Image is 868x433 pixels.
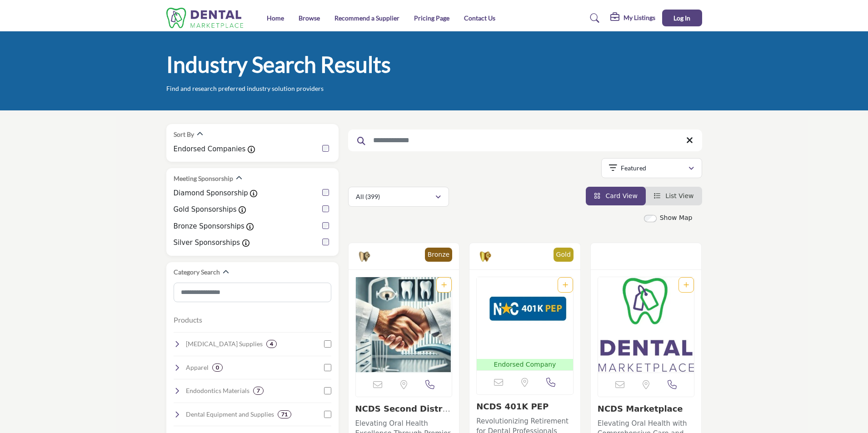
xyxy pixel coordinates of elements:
button: Featured [601,158,702,178]
input: Bronze Sponsorships checkbox [322,222,329,229]
label: Show Map [660,213,693,223]
input: Endorsed Companies checkbox [322,145,329,152]
h2: Sort By [174,130,194,139]
img: NCDS 401K PEP [477,277,573,359]
button: Log In [662,10,702,26]
div: 7 Results For Endodontics Materials [253,387,264,395]
h4: Dental Equipment and Supplies: Essential dental chairs, lights, suction devices, and other clinic... [186,410,274,419]
div: 71 Results For Dental Equipment and Supplies [278,410,291,418]
h4: Oral Surgery Supplies: Instruments and materials for surgical procedures, extractions, and bone g... [186,339,263,348]
p: All (399) [356,192,380,201]
input: Select Endodontics Materials checkbox [324,387,331,394]
label: Gold Sponsorships [174,204,237,215]
a: NCDS 401K PEP [476,402,549,411]
a: Add To List [563,281,568,289]
label: Diamond Sponsorship [174,188,248,199]
a: Open Listing in new tab [356,277,452,373]
b: 71 [281,411,288,418]
h2: Category Search [174,268,220,277]
h4: Endodontics Materials: Supplies for root canal treatments, including sealers, files, and obturati... [186,386,249,395]
span: List View [665,192,693,199]
p: Find and research preferred industry solution providers [166,84,324,93]
label: Silver Sponsorships [174,238,240,248]
div: 4 Results For Oral Surgery Supplies [266,340,277,348]
p: Featured [621,164,646,173]
input: Select Oral Surgery Supplies checkbox [324,340,331,348]
p: Bronze [428,250,449,259]
h3: NCDS Marketplace [598,404,695,414]
b: 4 [270,341,273,347]
div: 0 Results For Apparel [212,363,223,372]
input: Select Dental Equipment and Supplies checkbox [324,411,331,418]
p: Gold [556,250,571,259]
a: Open Listing in new tab [477,277,573,370]
a: Open Listing in new tab [598,277,694,373]
a: NCDS Marketplace [598,404,683,413]
a: Pricing Page [414,14,449,22]
a: Add To List [683,281,689,289]
label: Bronze Sponsorships [174,221,244,232]
a: Contact Us [464,14,495,22]
img: Site Logo [166,8,248,28]
h4: Apparel: Clothing and uniforms for dental professionals. [186,363,209,372]
input: Search Category [174,283,331,302]
img: NCDS Marketplace [598,277,694,373]
input: Gold Sponsorships checkbox [322,205,329,212]
h5: My Listings [624,14,655,22]
h1: Industry Search Results [166,50,391,79]
a: Search [581,11,605,25]
label: Endorsed Companies [174,144,246,154]
span: Card View [605,192,637,199]
input: Search Keyword [348,129,702,151]
a: Home [267,14,284,22]
div: My Listings [610,13,655,24]
a: Add To List [441,281,447,289]
a: View Card [594,192,638,199]
input: Silver Sponsorships checkbox [322,239,329,245]
img: Gold Sponsorships Badge Icon [479,250,492,264]
li: List View [646,187,702,205]
p: Endorsed Company [479,360,571,369]
a: Browse [299,14,320,22]
h3: NCDS 401K PEP [476,402,574,412]
li: Card View [586,187,646,205]
h2: Meeting Sponsorship [174,174,233,183]
input: Select Apparel checkbox [324,364,331,371]
a: NCDS Second District... [355,404,450,423]
b: 0 [216,364,219,371]
img: Bronze Sponsorships Badge Icon [358,250,371,264]
input: Diamond Sponsorship checkbox [322,189,329,196]
button: All (399) [348,187,449,207]
a: Recommend a Supplier [334,14,399,22]
a: View List [654,192,694,199]
button: Products [174,314,202,325]
span: Log In [673,14,690,22]
b: 7 [257,388,260,394]
h3: NCDS Second District [355,404,453,414]
img: NCDS Second District [356,277,452,373]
